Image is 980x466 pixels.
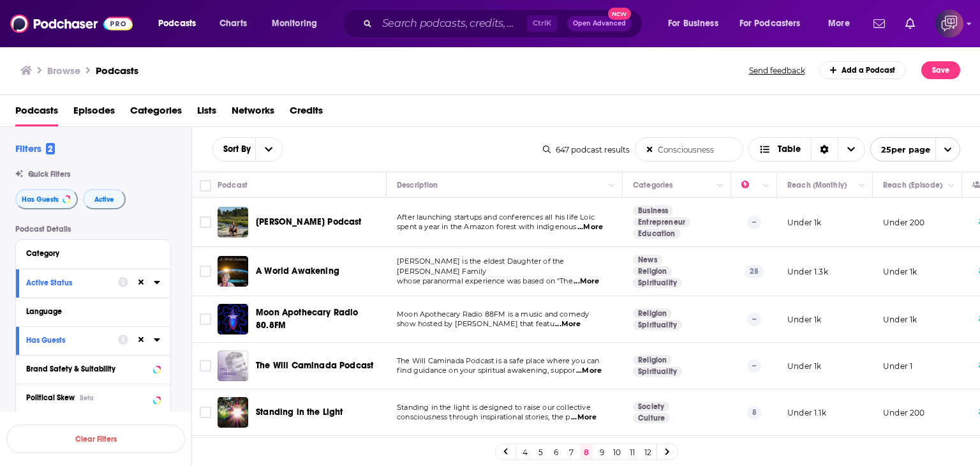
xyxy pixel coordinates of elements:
[10,11,133,36] a: Podchaser - Follow, Share and Rate Podcasts
[748,137,865,162] h2: Choose View
[397,412,570,421] span: consciousness through inspirational stories, the p
[883,407,925,418] p: Under 200
[611,444,623,460] a: 10
[15,100,58,126] a: Podcasts
[565,444,577,460] a: 7
[555,319,581,329] span: ...More
[935,10,963,38] img: User Profile
[759,178,774,193] button: Column Actions
[747,313,761,326] p: --
[571,412,597,423] span: ...More
[595,444,608,460] a: 9
[819,61,907,79] a: Add a Podcast
[397,257,564,276] span: [PERSON_NAME] is the eldest Daughter of the [PERSON_NAME] Family
[787,314,821,325] p: Under 1k
[745,65,809,76] button: Send feedback
[633,217,690,227] a: Entrepreneur
[256,266,339,276] span: A World Awakening
[46,143,55,154] span: 2
[158,15,196,33] span: Podcasts
[15,189,78,209] button: Has Guests
[130,100,182,126] a: Categories
[22,196,59,203] span: Has Guests
[354,9,655,38] div: Search podcasts, credits, & more...
[47,64,80,77] h3: Browse
[218,207,248,237] img: Loic Le Meur's Podcast
[256,216,362,229] a: [PERSON_NAME] Podcast
[731,13,819,34] button: open menu
[272,15,317,33] span: Monitoring
[787,407,826,418] p: Under 1.1k
[26,249,152,258] div: Category
[15,142,55,154] h2: Filters
[397,276,573,285] span: whose paranormal experience was based on "The
[397,319,554,328] span: show hosted by [PERSON_NAME] that featu
[256,406,343,419] a: Standing in the Light
[633,413,670,423] a: Culture
[200,216,211,228] span: Toggle select row
[883,266,917,277] p: Under 1k
[604,178,620,193] button: Column Actions
[549,444,562,460] a: 6
[197,100,216,126] span: Lists
[519,444,531,460] a: 4
[256,407,343,417] span: Standing in the Light
[26,307,152,316] div: Language
[935,10,963,38] button: Show profile menu
[900,13,920,34] a: Show notifications dropdown
[256,265,339,278] a: A World Awakening
[213,145,255,154] button: open menu
[218,177,248,193] div: Podcast
[218,304,248,334] a: Moon Apothecary Radio 80.8FM
[641,444,654,460] a: 12
[26,361,160,377] button: Brand Safety & Suitability
[633,308,672,319] a: Religion
[232,100,274,126] a: Networks
[256,306,382,332] a: Moon Apothecary Radio 80.8FM
[255,138,282,161] button: open menu
[883,177,942,193] div: Reach (Episode)
[633,278,682,288] a: Spirituality
[149,13,212,34] button: open menu
[26,393,75,402] span: Political Skew
[883,314,917,325] p: Under 1k
[256,359,373,372] a: The Will Caminada Podcast
[659,13,734,34] button: open menu
[218,350,248,381] a: The Will Caminada Podcast
[626,444,639,460] a: 11
[633,402,669,412] a: Society
[397,310,589,319] span: Moon Apothecary Radio 88FM is a music and comedy
[739,15,801,33] span: For Podcasters
[787,361,821,372] p: Under 1k
[871,140,930,160] span: 25 per page
[96,64,138,77] h1: Podcasts
[397,177,438,193] div: Description
[883,217,925,228] p: Under 200
[713,178,728,193] button: Column Actions
[633,355,672,365] a: Religion
[787,177,847,193] div: Reach (Monthly)
[633,255,662,265] a: News
[28,170,70,179] span: Quick Filters
[256,216,362,227] span: [PERSON_NAME] Podcast
[935,10,963,38] span: Logged in as corioliscompany
[633,266,672,276] a: Religion
[574,276,599,287] span: ...More
[828,15,850,33] span: More
[567,16,632,31] button: Open AdvancedNew
[218,256,248,287] img: A World Awakening
[787,217,821,228] p: Under 1k
[397,222,576,231] span: spent a year in the Amazon forest with indigenous
[73,100,115,126] a: Episodes
[633,320,682,330] a: Spirituality
[747,216,761,229] p: --
[290,100,323,126] a: Credits
[218,397,248,428] img: Standing in the Light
